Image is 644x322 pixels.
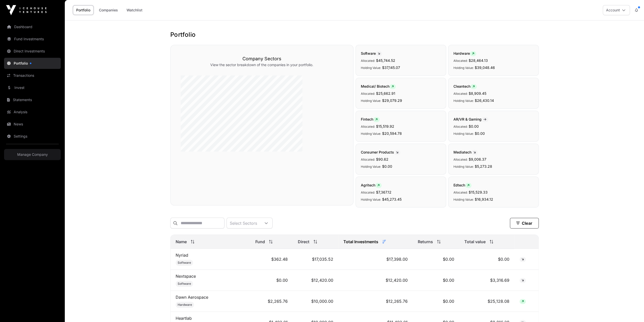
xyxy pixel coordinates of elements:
[123,5,146,15] a: Watchlist
[376,157,388,161] span: $90.62
[338,270,413,291] td: $12,420.00
[361,99,381,103] span: Holding Value:
[382,131,402,136] span: $20,594.78
[181,62,343,67] p: View the sector breakdown of the companies in your portfolio.
[227,218,260,228] div: Select Sectors
[6,5,47,15] img: Icehouse Ventures Logo
[361,117,380,121] span: Fintech
[475,65,495,70] span: $39,048.46
[178,261,191,265] span: Software
[176,253,188,258] a: Nyriad
[73,5,94,15] a: Portfolio
[178,303,192,307] span: Hardware
[418,239,433,245] span: Returns
[510,218,539,229] button: Clear
[293,291,338,312] td: $10,000.00
[176,274,196,279] a: Nextspace
[376,190,391,194] span: $7,367.12
[453,183,471,187] span: Edtech
[619,298,644,322] iframe: Chat Widget
[453,158,468,161] span: Allocated:
[453,132,474,136] span: Holding Value:
[376,91,395,96] span: $25,662.91
[293,270,338,291] td: $12,420.00
[453,198,474,201] span: Holding Value:
[413,249,459,270] td: $0.00
[361,165,381,168] span: Holding Value:
[453,84,477,88] span: Cleantech
[453,125,468,128] span: Allocated:
[453,165,474,168] span: Holding Value:
[475,131,485,136] span: $0.00
[453,59,468,63] span: Allocated:
[176,316,192,321] a: Heartlab
[464,239,486,245] span: Total value
[469,190,488,194] span: $15,529.33
[413,270,459,291] td: $0.00
[475,164,492,168] span: $5,273.28
[453,92,468,96] span: Allocated:
[361,191,375,194] span: Allocated:
[469,157,486,161] span: $9,006.37
[376,124,394,128] span: $15,519.92
[469,91,486,96] span: $8,909.45
[361,125,375,128] span: Allocated:
[181,55,343,62] h3: Company Sectors
[361,66,381,70] span: Holding Value:
[361,51,382,55] span: Software
[176,239,187,245] span: Name
[4,70,61,81] a: Transactions
[170,31,539,39] h1: Portfolio
[4,58,61,69] a: Portfolio
[361,59,375,63] span: Allocated:
[361,132,381,136] span: Holding Value:
[338,249,413,270] td: $17,398.00
[453,66,474,70] span: Holding Value:
[453,117,488,121] span: AR/VR & Gaming
[361,84,396,88] span: Medical/ Biotech
[459,249,514,270] td: $0.00
[4,119,61,130] a: News
[413,291,459,312] td: $0.00
[361,150,400,154] span: Consumer Products
[361,92,375,96] span: Allocated:
[603,5,630,15] button: Account
[469,124,479,128] span: $0.00
[293,249,338,270] td: $17,035.52
[361,158,375,161] span: Allocated:
[475,98,494,103] span: $26,430.14
[4,94,61,105] a: Statements
[255,239,265,245] span: Fund
[376,58,395,63] span: $45,744.52
[453,99,474,103] span: Holding Value:
[4,131,61,142] a: Settings
[4,149,61,160] a: Manage Company
[4,82,61,93] a: Invest
[469,58,488,63] span: $28,464.13
[338,291,413,312] td: $12,265.76
[4,33,61,45] a: Fund Investments
[382,164,392,168] span: $0.00
[453,51,476,55] span: Hardware
[382,65,400,70] span: $37,145.07
[176,295,208,300] a: Dawn Aerospace
[459,270,514,291] td: $3,316.69
[250,249,293,270] td: $362.48
[298,239,309,245] span: Direct
[361,198,381,201] span: Holding Value:
[453,191,468,194] span: Allocated:
[96,5,121,15] a: Companies
[250,291,293,312] td: $2,265.76
[343,239,378,245] span: Total Investments
[4,106,61,118] a: Analysis
[382,197,402,201] span: $45,273.45
[250,270,293,291] td: $0.00
[4,21,61,32] a: Dashboard
[475,197,493,201] span: $16,934.12
[178,282,191,286] span: Software
[361,183,382,187] span: Agritech
[459,291,514,312] td: $25,128.08
[4,46,61,57] a: Direct Investments
[453,150,478,154] span: Mediatech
